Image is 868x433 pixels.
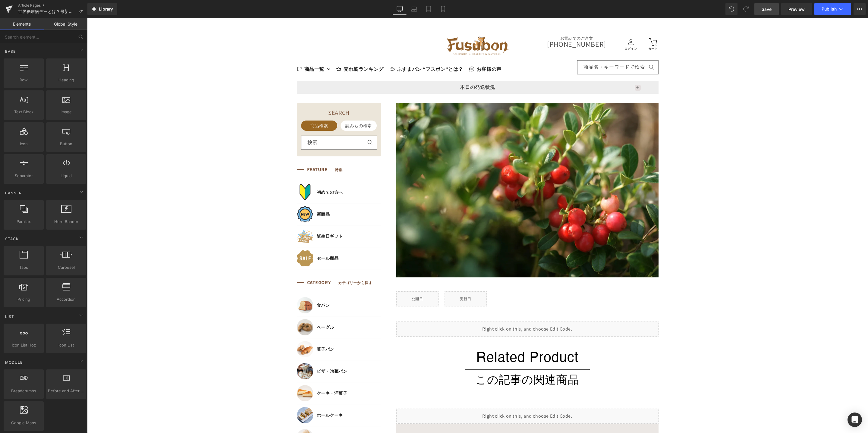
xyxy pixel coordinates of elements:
span: List [5,314,15,319]
span: Stack [5,236,19,242]
button: Publish [814,3,851,15]
span: ふすまパン “フスボン”とは？ [303,48,376,54]
span: Icon List Hoz [5,342,42,348]
a: Laptop [407,3,421,15]
span: Carousel [48,264,84,271]
span: Publish [822,7,837,11]
p: お電話でのご注文 [450,17,529,30]
span: Tabs [5,264,42,271]
span: Button [48,141,84,147]
a: 誕生日ギフト [210,207,294,229]
span: Google Maps [5,420,42,426]
a: 売れ筋ランキング [249,47,297,56]
span: Icon List [48,342,84,348]
button: Redo [740,3,752,15]
span: Banner [5,190,22,196]
a: ピザ・惣菜パン [210,342,294,364]
span: Parallax [5,218,42,225]
a: カート [557,20,575,33]
a: Preview [781,3,812,15]
a: ログイン [535,20,553,33]
a: Article Pages [18,3,87,8]
span: 商品一覧 [210,48,243,54]
span: Image [48,109,84,115]
span: Preview [788,6,805,12]
span: お客様の声 [382,48,414,54]
button: 商品名・キーワードで検索 [558,42,571,56]
span: Base [5,49,16,54]
span: [PHONE_NUMBER] [460,21,519,31]
a: アイスクリーム [210,408,294,430]
a: Desktop [392,3,407,15]
a: ホールケーキ [210,386,294,408]
dt: SEARCH [214,92,290,98]
summary: 本日の発送状況 [210,63,571,76]
button: 検索 [276,118,290,131]
input: 商品名・キーワードで検索 [490,42,571,56]
span: Library [99,6,113,12]
a: 商品一覧 [210,47,243,56]
a: ケーキ・洋菓子 [210,364,294,386]
a: New Library [87,3,117,15]
button: More [854,3,866,15]
a: Mobile [436,3,450,15]
span: カテゴリーから探す [244,262,285,267]
span: Icon [5,141,42,147]
a: ふすまパン “フスボン”とは？ [303,47,376,56]
span: Liquid [48,173,84,179]
a: ベーグル [210,298,294,320]
a: Tablet [421,3,436,15]
a: 初めての方へ [210,163,294,185]
span: カート [557,28,575,33]
span: 商品検索 [223,105,241,110]
span: Module [5,359,23,365]
span: 売れ筋ランキング [249,48,297,54]
button: Undo [725,3,737,15]
span: Text Block [5,109,42,115]
p: CATEGORY [210,260,294,269]
span: Heading [48,77,84,83]
span: Separator [5,173,42,179]
span: Save [762,6,772,12]
a: セール商品 [210,229,294,251]
span: Accordion [48,296,84,303]
p: FEATURE [210,147,294,156]
span: Before and After Images [48,388,84,394]
a: 食パン [210,276,294,298]
input: 検索 [214,118,290,131]
a: Global Style [44,18,87,30]
span: Row [5,77,42,83]
img: クランベリーの実 [309,85,571,259]
span: Breadcrumbs [5,388,42,394]
div: この記事の関連商品 [315,356,565,369]
span: ログイン [535,28,553,33]
div: Open Intercom Messenger [848,413,862,427]
span: 読みもの検索 [258,105,285,110]
img: フスボン [357,14,424,40]
a: お客様の声 [382,47,414,56]
a: 新商品 [210,185,294,207]
span: 世界糖尿病デーとは？最新データと予防法を専門的に解説 [18,9,76,14]
a: 菓子パン [210,320,294,342]
span: 特集 [241,149,256,154]
p: Related Product [315,332,565,348]
span: Pricing [5,296,42,303]
span: Hero Banner [48,218,84,225]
